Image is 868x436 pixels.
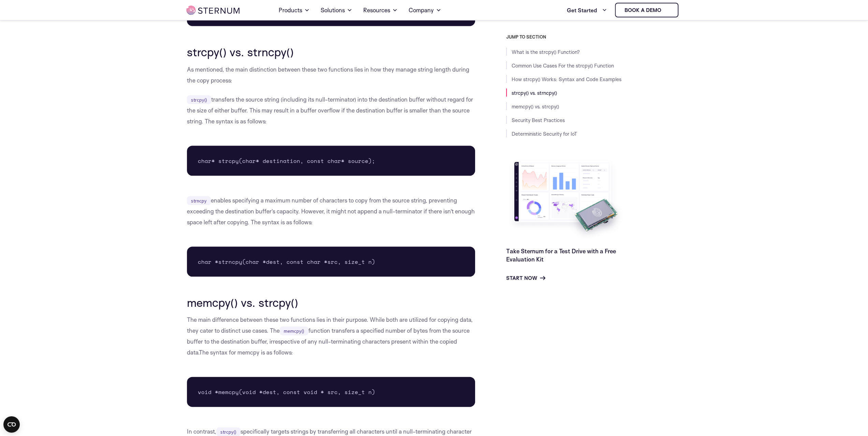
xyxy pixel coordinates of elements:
img: sternum iot [187,6,239,15]
a: What is the strcpy() Function? [512,49,580,55]
pre: char *strncpy(char *dest, const char *src, size_t n) [187,247,475,277]
a: How strcpy() Works: Syntax and Code Examples [512,76,621,82]
h2: memcpy() vs. strcpy() [187,296,475,309]
a: Get Started [567,3,607,17]
p: enables specifying a maximum number of characters to copy from the source string, preventing exce... [187,195,475,228]
h2: strcpy() vs. strncpy() [187,45,475,58]
a: Resources [363,1,398,20]
code: strcpy() [187,95,211,104]
pre: char* strcpy(char* destination, const char* source); [187,146,475,176]
button: Open CMP widget [3,416,20,433]
p: transfers the source string (including its null-terminator) into the destination buffer without r... [187,94,475,127]
a: memcpy() vs. strcpy() [512,103,559,110]
a: Book a demo [615,3,678,17]
code: memcpy() [280,327,308,335]
a: Take Sternum for a Test Drive with a Free Evaluation Kit [506,247,616,263]
a: Common Use Cases For the strcpy() Function [512,62,614,69]
a: Start Now [506,274,545,282]
img: Take Sternum for a Test Drive with a Free Evaluation Kit [506,157,626,242]
a: Solutions [321,1,352,20]
a: Products [279,1,310,20]
a: memcpy() [280,327,308,334]
a: strcpy() vs. strncpy() [512,90,557,96]
img: sternum iot [664,7,669,13]
a: Deterministic Security for IoT [512,131,577,137]
p: The main difference between these two functions lies in their purpose. While both are utilized fo... [187,314,475,358]
code: strncpy [187,196,211,205]
pre: void *memcpy(void *dest, const void * src, size_t n) [187,377,475,407]
a: Security Best Practices [512,117,565,123]
h3: JUMP TO SECTION [506,34,681,40]
p: As mentioned, the main distinction between these two functions lies in how they manage string len... [187,64,475,86]
a: Company [409,1,441,20]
